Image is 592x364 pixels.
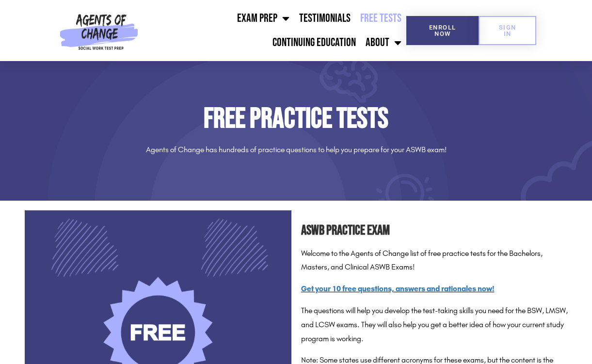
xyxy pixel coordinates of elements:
[301,304,568,346] p: The questions will help you develop the test-taking skills you need for the BSW, LMSW, and LCSW e...
[301,220,568,242] h2: ASWB Practice Exam
[355,6,406,31] a: Free Tests
[25,143,568,157] p: Agents of Change has hundreds of practice questions to help you prepare for your ASWB exam!
[406,16,479,45] a: Enroll Now
[479,16,536,45] a: SIGN IN
[268,31,361,55] a: Continuing Education
[361,31,406,55] a: About
[422,24,463,37] span: Enroll Now
[301,247,568,275] p: Welcome to the Agents of Change list of free practice tests for the Bachelors, Masters, and Clini...
[232,6,294,31] a: Exam Prep
[25,105,568,133] h1: Free Practice Tests
[142,6,406,55] nav: Menu
[301,284,495,293] a: Get your 10 free questions, answers and rationales now!
[294,6,355,31] a: Testimonials
[494,24,521,37] span: SIGN IN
